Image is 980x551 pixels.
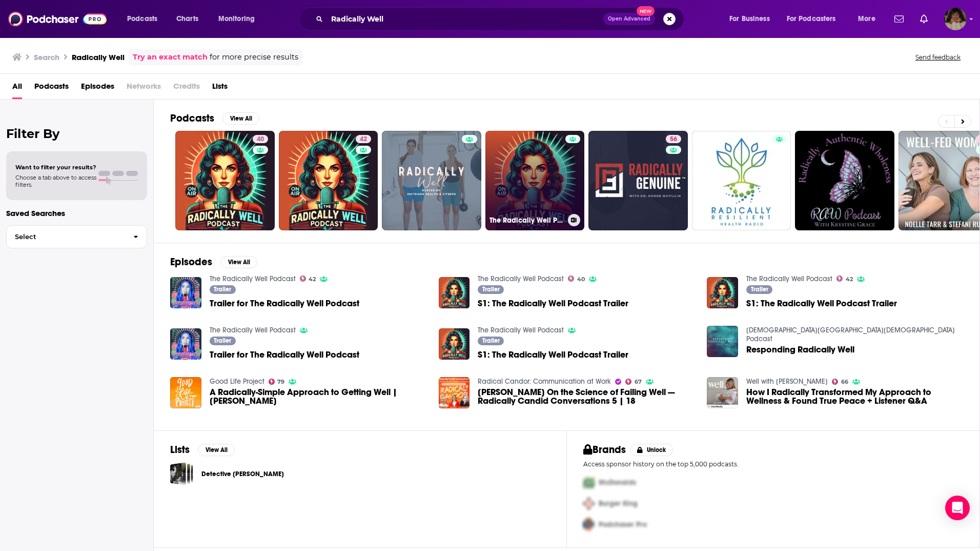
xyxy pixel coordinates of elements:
a: The Radically Well Podcast [210,274,296,283]
a: Calvary Chapel Community Church Podcast [746,326,955,343]
button: Unlock [630,444,673,456]
span: 40 [257,134,264,145]
img: Trailer for The Radically Well Podcast [170,328,201,360]
a: The Radically Well Podcast [478,274,564,283]
span: Charts [176,12,198,26]
a: S1: The Radically Well Podcast Trailer [746,299,897,308]
span: Trailer for The Radically Well Podcast [210,299,359,308]
img: Responding Radically Well [707,326,738,357]
a: The Radically Well Podcast [746,274,832,283]
span: More [858,12,875,26]
span: 67 [635,380,642,384]
span: 66 [841,380,848,384]
span: 79 [277,380,284,384]
span: Logged in as angelport [944,8,967,30]
span: Trailer [751,286,768,292]
span: McDonalds [599,478,636,487]
button: Show profile menu [944,8,967,30]
a: 40 [568,275,585,282]
img: Podchaser - Follow, Share and Rate Podcasts [8,9,107,29]
button: open menu [211,11,268,27]
a: 42 [356,135,371,143]
span: New [637,6,655,16]
a: 42 [836,275,853,282]
a: Detective [PERSON_NAME] [201,468,284,480]
input: Search podcasts, credits, & more... [327,11,603,27]
a: EpisodesView All [170,255,257,268]
a: 42 [300,275,316,282]
button: open menu [120,11,171,27]
button: open menu [722,11,783,27]
p: Saved Searches [6,208,147,218]
img: S1: The Radically Well Podcast Trailer [439,328,470,360]
h2: Podcasts [170,112,214,125]
span: Trailer [214,338,231,344]
a: 67 [625,379,642,385]
img: Amy Edmondson On the Science of Failing Well — Radically Candid Conversations 5 | 18 [439,377,470,408]
a: All [12,78,22,99]
a: Responding Radically Well [746,345,854,354]
h2: Filter By [6,126,147,141]
span: Want to filter your results? [15,164,96,171]
a: 42 [279,131,378,230]
button: Send feedback [912,53,964,62]
img: A Radically-Simple Approach to Getting Well | Julia Hotz [170,377,201,408]
img: User Profile [944,8,967,30]
div: Search podcasts, credits, & more... [309,7,694,31]
span: For Business [729,12,770,26]
a: 56 [588,131,688,230]
img: First Pro Logo [579,472,599,493]
a: 66 [832,379,848,385]
h2: Brands [583,443,626,456]
a: Try an exact match [133,51,208,63]
a: How I Radically Transformed My Approach to Wellness & Found True Peace + Listener Q&A [746,388,963,405]
a: S1: The Radically Well Podcast Trailer [478,299,628,308]
span: Monitoring [218,12,255,26]
button: View All [222,112,259,125]
span: [PERSON_NAME] On the Science of Failing Well — Radically Candid Conversations 5 | 18 [478,388,695,405]
a: Charts [170,11,205,27]
a: Lists [212,78,228,99]
a: Show notifications dropdown [890,10,908,28]
a: 56 [666,135,681,143]
button: View All [220,256,257,268]
img: Second Pro Logo [579,493,599,514]
button: Select [6,225,147,248]
span: Burger King [599,499,638,508]
a: ListsView All [170,443,235,456]
span: Podchaser Pro [599,520,647,529]
a: The Radically Well Podcast [210,326,296,334]
a: Well with Arielle Lorre [746,377,828,386]
button: View All [198,444,235,456]
span: Podcasts [34,78,69,99]
img: S1: The Radically Well Podcast Trailer [707,277,738,308]
a: Episodes [81,78,114,99]
p: Access sponsor history on the top 5,000 podcasts. [583,460,963,468]
span: Open Advanced [608,16,650,22]
span: Trailer [214,286,231,292]
div: Open Intercom Messenger [945,496,970,520]
img: How I Radically Transformed My Approach to Wellness & Found True Peace + Listener Q&A [707,377,738,408]
a: Trailer for The Radically Well Podcast [210,350,359,359]
img: S1: The Radically Well Podcast Trailer [439,277,470,308]
a: Radical Candor: Communication at Work [478,377,611,386]
span: 42 [360,134,367,145]
span: For Podcasters [787,12,836,26]
a: 79 [269,379,285,385]
a: S1: The Radically Well Podcast Trailer [478,350,628,359]
h2: Lists [170,443,190,456]
span: 42 [309,277,316,282]
span: Podcasts [127,12,157,26]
